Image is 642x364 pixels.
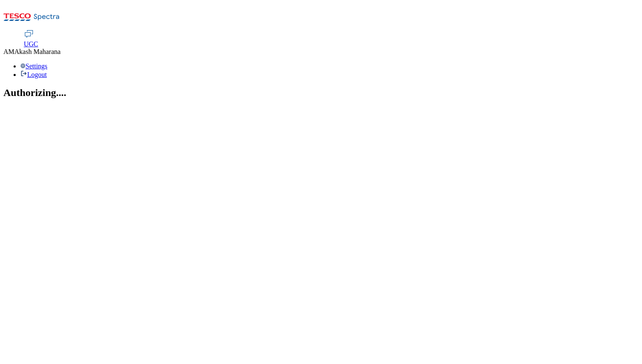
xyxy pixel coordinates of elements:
a: UGC [24,30,38,48]
span: Akash Maharana [14,48,61,55]
a: Settings [20,62,48,70]
h2: Authorizing.... [3,87,639,99]
span: AM [3,48,14,55]
span: UGC [24,40,38,48]
a: Logout [20,71,47,78]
